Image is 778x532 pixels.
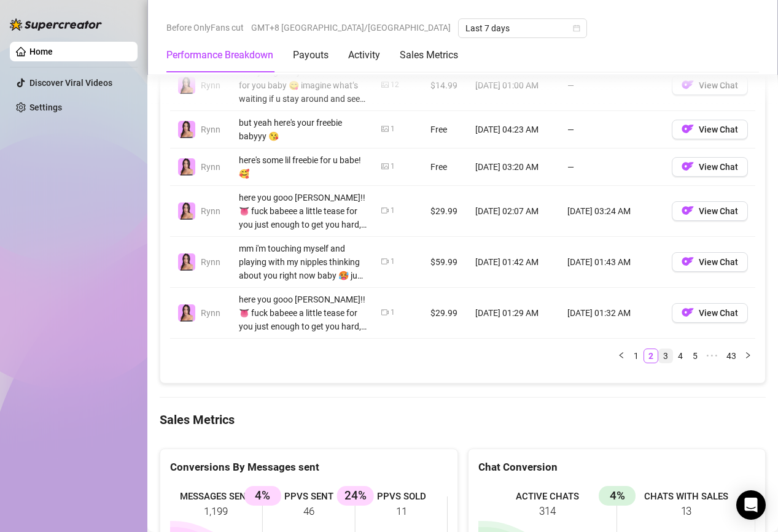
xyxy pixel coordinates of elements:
img: logo-BBDzfeDw.svg [10,18,102,31]
img: Rynn [178,202,195,220]
a: OFView Chat [672,209,748,218]
div: 1 [391,161,395,172]
div: mm i'm touching myself and playing with my nipples thinking about you right now baby 🥵 just imagi... [239,242,367,282]
div: here's some lil freebie for u babe! 🥰 [239,153,367,180]
span: calendar [573,25,580,32]
td: [DATE] 01:00 AM [468,60,560,111]
li: 5 [688,349,702,363]
h4: Sales Metrics [160,411,766,428]
td: $29.99 [423,186,468,237]
li: 2 [644,349,658,363]
li: 1 [629,349,644,363]
span: picture [381,125,389,133]
span: Last 7 days [465,19,580,37]
td: — [560,148,664,186]
button: OFView Chat [672,252,748,272]
span: Rynn [201,206,220,216]
img: OF [682,204,694,217]
div: Chat Conversion [478,459,756,476]
div: but yeah here's your freebie babyyy 😘 [239,116,367,143]
span: View Chat [699,257,738,267]
a: OFView Chat [672,260,748,269]
a: Discover Viral Videos [29,78,112,88]
div: here you gooo [PERSON_NAME]!! 👅 fuck babeee a little tease for you just enough to get you hard, b... [239,191,367,231]
li: Previous Page [614,349,629,363]
button: OFView Chat [672,201,748,221]
div: Conversions By Messages sent [170,459,448,476]
span: ••• [702,349,722,363]
td: [DATE] 04:23 AM [468,111,560,148]
td: — [560,60,664,111]
img: Rynn [178,304,195,322]
span: Before OnlyFans cut [166,18,244,37]
td: [DATE] 03:24 AM [560,186,664,237]
div: Activity [348,48,380,63]
a: OFView Chat [672,164,748,174]
img: Rynn [178,77,195,94]
img: OF [682,255,694,268]
td: Free [423,111,468,148]
li: Next 5 Pages [702,349,722,363]
span: View Chat [699,125,738,134]
td: $59.99 [423,237,468,288]
td: Free [423,148,468,186]
li: 43 [722,349,741,363]
a: OFView Chat [672,83,748,93]
div: Payouts [293,48,329,63]
li: Next Page [741,349,755,363]
a: 4 [674,349,687,363]
button: OFView Chat [672,303,748,323]
span: View Chat [699,80,738,90]
span: right [744,352,752,359]
div: 1 [391,307,395,318]
span: video-camera [381,258,389,265]
span: Rynn [201,308,220,318]
img: OF [682,123,694,135]
td: [DATE] 01:43 AM [560,237,664,288]
td: $29.99 [423,288,468,339]
td: $14.99 [423,60,468,111]
td: [DATE] 01:42 AM [468,237,560,288]
button: OFView Chat [672,120,748,139]
span: picture [381,163,389,170]
div: Performance Breakdown [166,48,273,63]
a: 3 [659,349,672,363]
a: 5 [688,349,702,363]
div: Sales Metrics [400,48,458,63]
div: 1 [391,256,395,268]
span: video-camera [381,207,389,214]
span: View Chat [699,162,738,172]
div: 1 [391,123,395,135]
td: [DATE] 02:07 AM [468,186,560,237]
span: Rynn [201,80,220,90]
a: Settings [29,102,62,112]
li: 4 [673,349,688,363]
img: OF [682,79,694,91]
a: 2 [644,349,658,363]
div: 12 [391,79,399,91]
button: right [741,349,755,363]
img: OF [682,160,694,172]
div: here you gooo! just a little tease for you baby 😋 imagine what’s waiting if u stay around and see... [239,65,367,106]
img: Rynn [178,121,195,138]
span: video-camera [381,309,389,316]
button: left [614,349,629,363]
span: Rynn [201,162,220,172]
button: OFView Chat [672,75,748,95]
div: here you gooo [PERSON_NAME]!! 👅 fuck babeee a little tease for you just enough to get you hard, b... [239,293,367,333]
a: 1 [629,349,643,363]
td: [DATE] 01:32 AM [560,288,664,339]
div: Open Intercom Messenger [736,490,766,520]
button: OFView Chat [672,157,748,177]
a: OFView Chat [672,127,748,137]
span: GMT+8 [GEOGRAPHIC_DATA]/[GEOGRAPHIC_DATA] [251,18,451,37]
div: 1 [391,205,395,217]
span: View Chat [699,308,738,318]
span: Rynn [201,257,220,267]
a: 43 [723,349,740,363]
span: Rynn [201,125,220,134]
img: Rynn [178,253,195,271]
a: Home [29,47,53,56]
li: 3 [658,349,673,363]
img: Rynn [178,158,195,175]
